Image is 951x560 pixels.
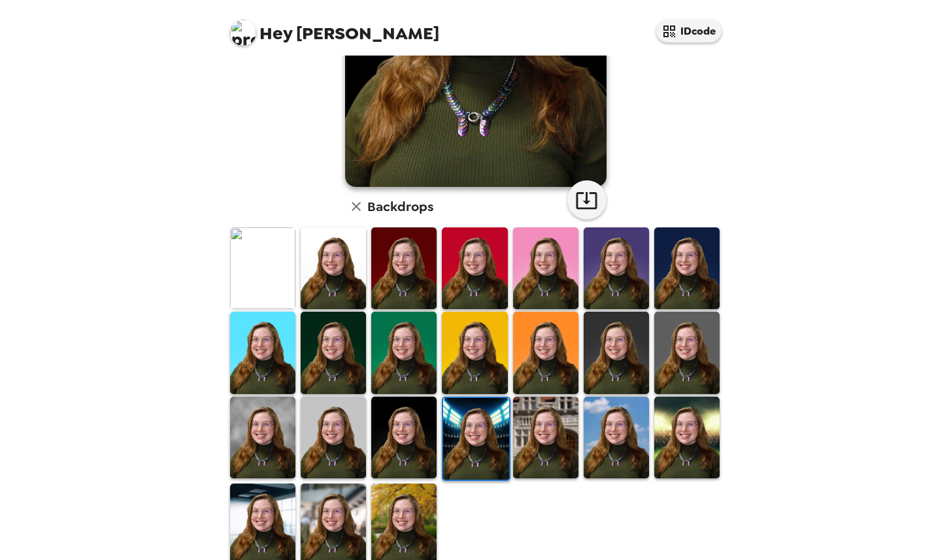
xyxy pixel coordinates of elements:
[656,20,722,42] button: IDcode
[367,196,433,217] h6: Backdrops
[230,13,439,42] span: [PERSON_NAME]
[230,20,256,46] img: profile pic
[230,227,295,309] img: Original
[259,22,292,45] span: Hey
